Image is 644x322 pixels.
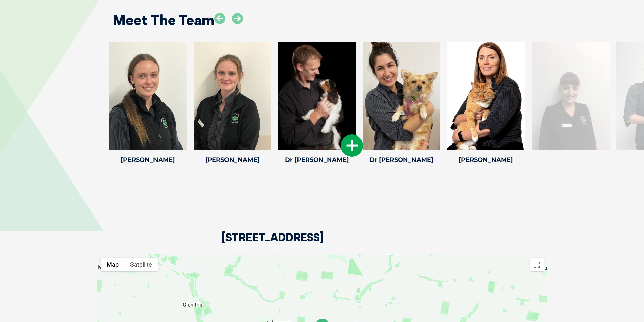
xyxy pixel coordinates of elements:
[278,157,356,163] h4: Dr [PERSON_NAME]
[109,157,187,163] h4: [PERSON_NAME]
[101,258,124,271] button: Show street map
[222,232,324,254] h2: [STREET_ADDRESS]
[447,157,525,163] h4: [PERSON_NAME]
[530,258,544,271] button: Toggle fullscreen view
[113,13,214,27] h2: Meet The Team
[194,157,271,163] h4: [PERSON_NAME]
[124,258,158,271] button: Show satellite imagery
[363,157,440,163] h4: Dr [PERSON_NAME]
